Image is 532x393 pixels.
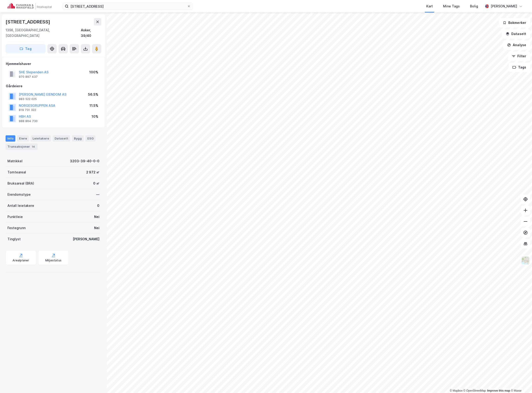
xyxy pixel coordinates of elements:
div: Asker, 39/40 [81,27,101,39]
div: Miljøstatus [45,259,62,262]
div: Eiere [17,135,29,141]
div: 970 897 437 [19,75,38,79]
div: 11.5% [89,103,98,108]
div: Gårdeiere [6,83,101,89]
div: [STREET_ADDRESS] [6,18,51,26]
div: 988 864 730 [19,119,38,123]
div: Bruksareal (BRA) [7,181,34,186]
div: Festegrunn [7,225,26,231]
div: Info [6,135,15,141]
div: Eiendomstype [7,192,31,197]
div: Bygg [72,135,84,141]
div: [PERSON_NAME] [73,236,99,242]
div: Tomteareal [7,169,26,175]
div: Nei [94,214,99,220]
button: Analyse [503,40,530,50]
div: Datasett [53,135,70,141]
div: Arealplaner [13,259,29,262]
input: Søk på adresse, matrikkel, gårdeiere, leietakere eller personer [69,3,187,10]
button: Bokmerker [499,18,530,27]
a: Improve this map [487,389,510,392]
a: Mapbox [450,389,463,392]
img: cushman-wakefield-realkapital-logo.202ea83816669bd177139c58696a8fa1.svg [7,3,52,10]
iframe: Chat Widget [509,371,532,393]
div: Kart [426,3,433,9]
button: Tag [6,44,46,53]
div: Matrikkel [7,158,23,164]
div: [PERSON_NAME] [491,3,517,9]
img: Z [521,256,530,265]
div: 3203-39-40-0-0 [70,158,99,164]
div: 0 [97,203,99,208]
div: Bolig [470,3,478,9]
div: — [96,192,99,197]
button: Filter [508,52,530,61]
div: ESG [85,135,95,141]
div: 2 972 ㎡ [86,169,99,175]
div: Leietakere [31,135,51,141]
div: Kontrollprogram for chat [509,371,532,393]
div: 10% [92,114,98,119]
div: Nei [94,225,99,231]
div: 0 ㎡ [93,181,99,186]
div: Mine Tags [443,3,460,9]
a: OpenStreetMap [463,389,486,392]
div: 983 522 025 [19,97,37,101]
div: Hjemmelshaver [6,61,101,67]
div: 14 [31,144,36,149]
div: 56.5% [88,92,98,97]
button: Tags [509,63,530,72]
button: Datasett [502,29,530,39]
div: 100% [89,69,98,75]
div: Tinglyst [7,236,21,242]
div: Antall leietakere [7,203,34,208]
div: Punktleie [7,214,23,220]
div: 1396, [GEOGRAPHIC_DATA], [GEOGRAPHIC_DATA] [6,27,81,39]
div: Transaksjoner [6,143,38,150]
div: 819 731 322 [19,108,36,112]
